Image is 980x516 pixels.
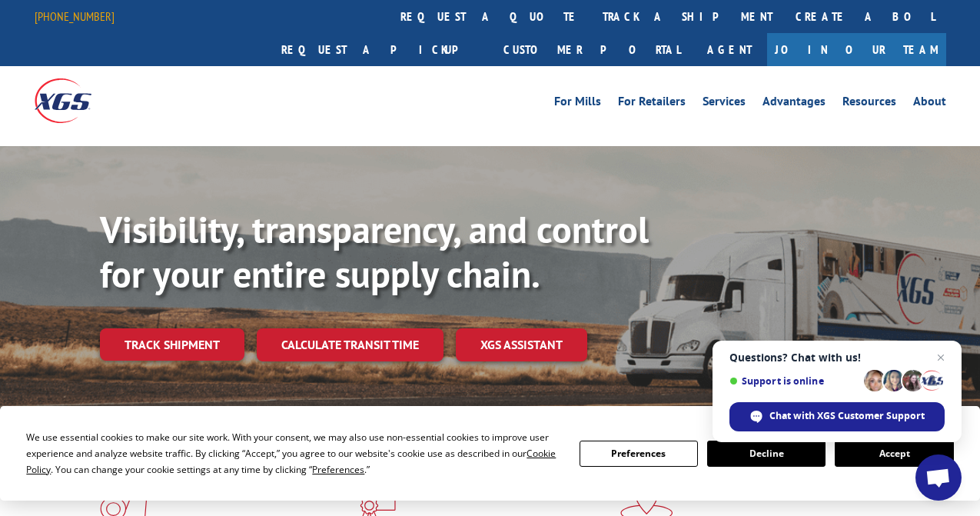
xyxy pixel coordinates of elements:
span: Questions? Chat with us! [729,351,945,364]
span: Support is online [729,375,859,387]
a: Resources [842,95,896,112]
a: XGS ASSISTANT [456,328,587,361]
button: Decline [707,441,826,467]
a: Advantages [762,95,826,112]
a: Customer Portal [492,33,692,66]
a: About [913,95,946,112]
b: Visibility, transparency, and control for your entire supply chain. [100,205,649,298]
div: We use essential cookies to make our site work. With your consent, we may also use non-essential ... [26,429,560,478]
button: Accept [835,441,953,467]
a: Services [703,95,746,112]
span: Preferences [312,463,364,476]
span: Close chat [932,348,950,367]
a: Request a pickup [270,33,492,66]
a: For Retailers [618,95,686,112]
a: Track shipment [100,328,244,361]
div: Chat with XGS Customer Support [729,402,945,431]
a: For Mills [554,95,601,112]
a: [PHONE_NUMBER] [35,8,115,24]
a: Join Our Team [767,33,946,66]
div: Open chat [915,454,962,501]
a: Agent [692,33,767,66]
button: Preferences [580,441,698,467]
a: Calculate transit time [257,328,443,361]
span: Chat with XGS Customer Support [769,409,925,423]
